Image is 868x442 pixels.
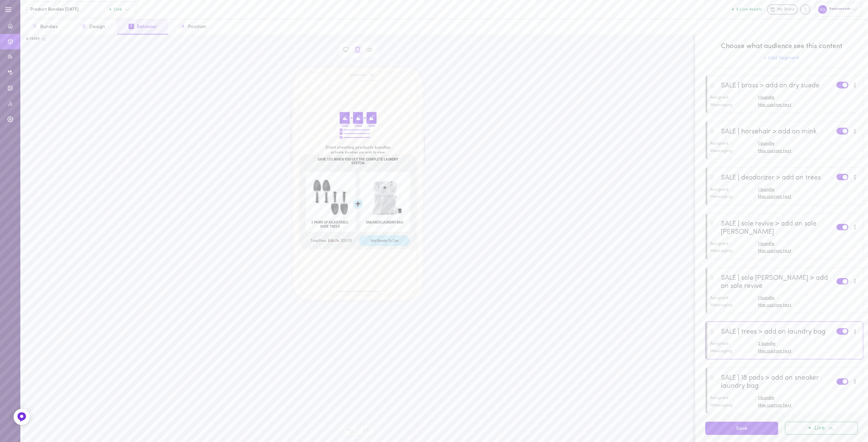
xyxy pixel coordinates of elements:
[353,199,363,209] span: +
[705,422,778,435] button: Save
[710,95,729,100] span: Assigned:
[721,128,817,136] div: SALE | horsehair > add on mink
[814,425,825,431] span: Live
[705,321,863,359] div: SALE | trees > add on laundry bagAssigned:2 bundleMessaging:Has custom text
[758,296,774,300] span: 1 bundle
[311,239,328,243] div: Total Price:
[705,367,863,414] div: SALE | 18 pods > add on sneaker laundry bagAssigned:1 bundleMessaging:Has custom text
[363,220,406,225] span: SNEAKER LAUNDRY BAG
[358,425,375,436] span: Redo
[70,19,117,35] button: 2Design
[721,174,821,182] div: SALE | deodorizer > add on trees
[710,187,729,192] span: Assigned:
[758,249,791,253] span: Has custom text
[721,82,820,90] div: SALE | brass > add on dry suede
[710,141,729,146] span: Assigned:
[710,403,733,407] span: Messaging:
[710,249,733,253] span: Messaging:
[339,111,377,139] img: image
[732,7,767,12] a: 6 Live Assets
[758,349,791,353] span: Has custom text
[325,145,391,150] span: Start creating products bundles
[732,7,762,12] button: 6 Live Assets
[81,24,86,29] span: 2
[705,167,863,205] div: SALE | deodorizer > add on treesAssigned:1 bundleMessaging:Has custom text
[20,19,70,35] button: 1Bundles
[721,274,836,290] div: SALE | sole [PERSON_NAME] > add on sole revive
[340,238,353,243] span: $35.93
[327,238,339,243] span: $38.76
[758,403,791,407] span: Has custom text
[129,24,134,29] span: 3
[309,220,352,229] span: 2 PAIRS OF ADJUSTABLE SHOE TREES
[785,422,858,435] button: Live
[17,412,27,422] img: Feedback Button
[705,75,863,113] div: SALE | brass > add on dry suedeAssigned:1 bundleMessaging:Has custom text
[110,7,122,12] span: Live
[26,37,40,41] div: b-18265
[710,349,733,353] span: Messaging:
[758,141,774,146] span: 1 bundle
[31,7,110,12] span: Product Bundles [DATE]
[758,396,774,400] span: 1 bundle
[758,95,774,100] span: 1 bundle
[710,103,733,107] span: Messaging:
[767,4,798,15] a: My Store
[764,56,799,61] button: + Add Segment
[721,220,836,236] div: SALE | sole revive > add on sole [PERSON_NAME]
[705,42,858,51] span: Choose what audience see this content
[758,103,791,107] span: Has custom text
[32,24,37,29] span: 1
[721,374,836,390] div: SALE | 18 pods > add on sneaker laundry bag
[341,425,358,436] span: Undo
[758,187,774,192] span: 1 bundle
[705,213,863,259] div: SALE | sole revive > add on sole [PERSON_NAME]Assigned:1 bundleMessaging:Has custom text
[710,341,729,346] span: Assigned:
[705,268,863,314] div: SALE | sole [PERSON_NAME] > add on sole reviveAssigned:1 bundleMessaging:Has custom text
[306,157,410,165] div: Save 15% When You Get The Complete Laundry System
[300,151,416,154] div: activate bundles you wish to view
[815,2,862,17] div: Reshoevn8r
[710,149,733,153] span: Messaging:
[777,7,795,13] span: My Store
[758,341,775,346] span: 2 bundle
[758,149,791,153] span: Has custom text
[710,296,729,300] span: Assigned:
[721,328,826,336] div: SALE | trees > add on laundry bag
[710,194,733,199] span: Messaging:
[705,121,863,159] div: SALE | horsehair > add on minkAssigned:1 bundleMessaging:Has custom text
[180,24,185,29] span: 4
[758,241,774,246] span: 1 bundle
[800,4,810,15] div: Knowledge center
[117,19,168,35] button: 3Behavior
[710,396,729,400] span: Assigned:
[168,19,218,35] button: 4Position
[758,194,791,199] span: Has custom text
[758,303,791,307] span: Has custom text
[710,303,733,307] span: Messaging:
[359,235,410,246] div: Add Bundle to Cart
[710,241,729,246] span: Assigned:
